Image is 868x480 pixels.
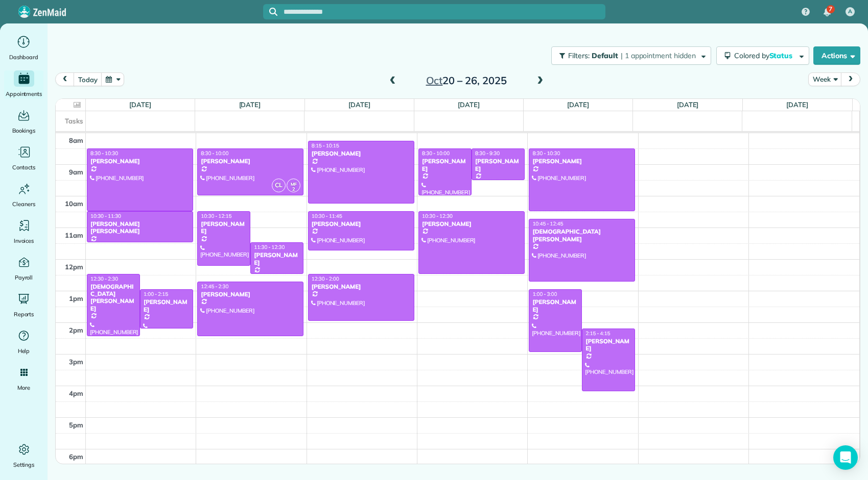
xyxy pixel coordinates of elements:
[567,100,589,109] a: [DATE]
[201,213,231,219] span: 10:30 - 12:15
[12,199,35,209] span: Cleaners
[475,158,522,172] div: [PERSON_NAME]
[12,125,36,136] span: Bookings
[311,220,411,228] div: [PERSON_NAME]
[532,298,579,313] div: [PERSON_NAME]
[312,213,342,219] span: 10:30 - 11:45
[69,136,83,144] span: 8am
[403,75,530,86] h2: 20 – 26, 2025
[144,291,168,297] span: 1:00 - 2:15
[13,460,35,470] span: Settings
[69,389,83,397] span: 4pm
[592,51,619,60] span: Default
[621,51,696,60] span: | 1 appointment hidden
[69,326,83,334] span: 2pm
[426,74,443,87] span: Oct
[200,291,300,298] div: [PERSON_NAME]
[585,338,632,352] div: [PERSON_NAME]
[786,100,808,109] a: [DATE]
[734,51,796,60] span: Colored by
[269,8,277,16] svg: Focus search
[69,358,83,366] span: 3pm
[69,452,83,461] span: 6pm
[263,8,277,16] button: Focus search
[272,179,286,192] span: CL
[17,383,30,393] span: More
[677,100,699,109] a: [DATE]
[14,236,34,246] span: Invoices
[65,263,83,271] span: 12pm
[90,213,121,219] span: 10:30 - 11:30
[200,158,300,165] div: [PERSON_NAME]
[9,52,38,62] span: Dashboard
[585,330,610,337] span: 2:15 - 4:15
[4,70,43,99] a: Appointments
[90,150,118,157] span: 8:30 - 10:30
[69,168,83,176] span: 9am
[312,142,339,149] span: 8:15 - 10:15
[532,220,563,227] span: 10:45 - 12:45
[4,254,43,283] a: Payroll
[816,1,838,23] div: 7 unread notifications
[143,298,190,313] div: [PERSON_NAME]
[848,8,852,16] span: A
[4,181,43,209] a: Cleaners
[74,72,102,86] button: today
[200,220,247,235] div: [PERSON_NAME]
[532,150,560,157] span: 8:30 - 10:30
[458,100,480,109] a: [DATE]
[4,291,43,319] a: Reports
[65,199,83,208] span: 10am
[55,72,75,86] button: prev
[716,46,809,65] button: Colored byStatus
[14,309,34,319] span: Reports
[4,144,43,172] a: Contacts
[829,5,832,13] span: 7
[90,283,137,313] div: [DEMOGRAPHIC_DATA][PERSON_NAME]
[201,283,228,290] span: 12:45 - 2:30
[201,150,228,157] span: 8:30 - 10:00
[813,46,860,65] button: Actions
[287,185,300,194] small: 2
[65,231,83,239] span: 11am
[475,150,500,157] span: 8:30 - 9:30
[421,158,468,172] div: [PERSON_NAME]
[311,283,411,290] div: [PERSON_NAME]
[4,441,43,470] a: Settings
[90,220,190,235] div: [PERSON_NAME] [PERSON_NAME]
[239,100,261,109] a: [DATE]
[532,228,632,243] div: [DEMOGRAPHIC_DATA][PERSON_NAME]
[4,107,43,136] a: Bookings
[129,100,151,109] a: [DATE]
[4,327,43,356] a: Help
[422,150,450,157] span: 8:30 - 10:00
[421,220,522,228] div: [PERSON_NAME]
[90,275,118,282] span: 12:30 - 2:30
[253,251,300,266] div: [PERSON_NAME]
[4,34,43,62] a: Dashboard
[291,181,297,187] span: MF
[312,275,339,282] span: 12:30 - 2:00
[90,158,190,165] div: [PERSON_NAME]
[65,117,83,125] span: Tasks
[546,46,711,65] a: Filters: Default | 1 appointment hidden
[551,46,711,65] button: Filters: Default | 1 appointment hidden
[18,346,30,356] span: Help
[69,421,83,429] span: 5pm
[311,150,411,157] div: [PERSON_NAME]
[4,217,43,246] a: Invoices
[422,213,453,219] span: 10:30 - 12:30
[12,162,35,172] span: Contacts
[15,272,33,283] span: Payroll
[841,72,860,86] button: next
[69,294,83,302] span: 1pm
[769,51,794,60] span: Status
[532,158,632,165] div: [PERSON_NAME]
[348,100,370,109] a: [DATE]
[568,51,590,60] span: Filters:
[833,445,858,470] div: Open Intercom Messenger
[808,72,841,86] button: Week
[532,291,557,297] span: 1:00 - 3:00
[6,89,42,99] span: Appointments
[254,244,285,250] span: 11:30 - 12:30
